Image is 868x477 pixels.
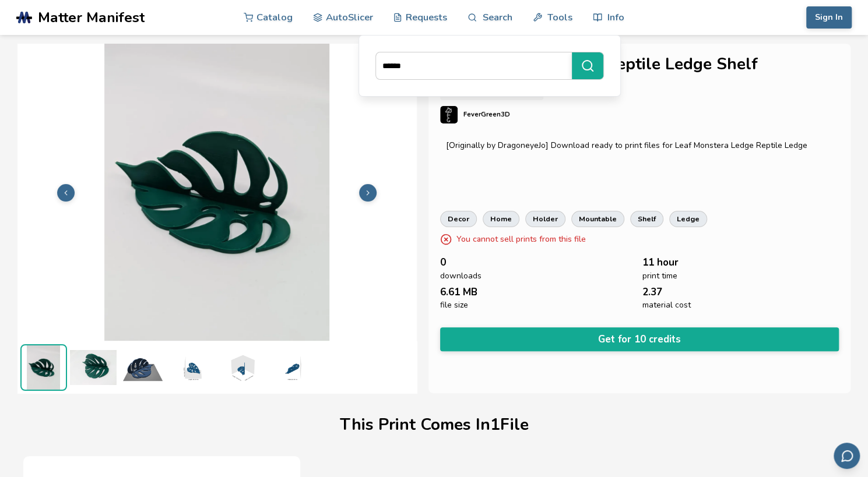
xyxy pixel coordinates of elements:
[642,271,677,281] span: print time
[440,327,839,351] button: Get for 10 credits
[446,141,834,150] div: [Originally by DragoneyeJo] Download ready to print files for Leaf Monstera Ledge Reptile Ledge
[642,287,662,298] span: 2.37
[456,233,586,245] p: You cannot sell prints from this file
[340,416,529,434] h1: This Print Comes In 1 File
[642,301,691,310] span: material cost
[463,108,510,121] p: FeverGreen3D
[571,211,624,227] a: mountable
[169,344,216,391] img: 1_3D_Dimensions
[630,211,663,227] a: shelf
[440,271,482,281] span: downloads
[440,106,458,123] img: FeverGreen3D's profile
[440,301,468,310] span: file size
[834,443,860,469] button: Send feedback via email
[440,287,477,298] span: 6.61 MB
[120,344,166,391] img: 1_Print_Preview
[440,106,839,135] a: FeverGreen3D's profileFeverGreen3D
[806,6,852,29] button: Sign In
[483,211,519,227] a: home
[440,211,477,227] a: decor
[38,9,145,26] span: Matter Manifest
[268,344,315,391] img: 1_3D_Dimensions
[219,344,265,391] img: 1_3D_Dimensions
[525,211,565,227] a: holder
[440,257,446,268] span: 0
[669,211,707,227] a: ledge
[642,257,679,268] span: 11 hour
[440,55,839,73] h1: Leaf Monstera Ledge Reptile Ledge Shelf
